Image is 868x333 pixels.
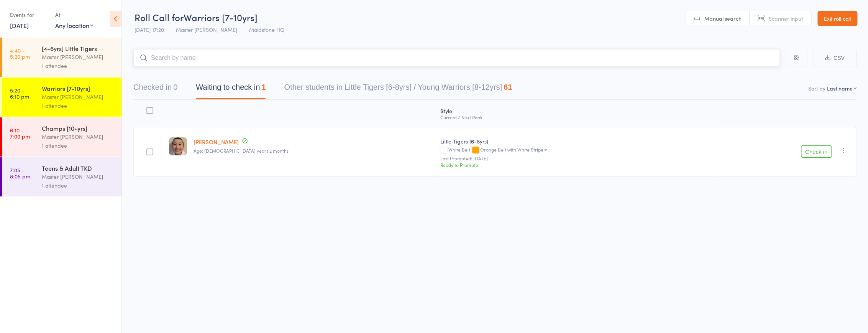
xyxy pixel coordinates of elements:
span: Master [PERSON_NAME] [176,26,237,33]
div: Master [PERSON_NAME] [42,53,115,61]
div: 0 [173,83,177,91]
time: 6:10 - 7:00 pm [10,127,30,139]
button: Check in [801,145,832,158]
span: Roll Call for [135,11,184,23]
label: Sort by [808,84,825,92]
div: 1 [261,83,266,91]
div: Style [437,103,713,124]
a: [DATE] [10,21,29,30]
time: 4:40 - 5:20 pm [10,47,30,59]
span: Age: [DEMOGRAPHIC_DATA] years 2 months [193,147,288,154]
div: 1 attendee [42,141,115,150]
div: Warriors [7-10yrs] [42,84,115,92]
a: Exit roll call [817,11,857,26]
span: Manual search [704,15,742,22]
button: CSV [813,50,857,66]
div: White Belt [440,147,710,153]
a: 7:05 -8:05 pmTeens & Adult TKDMaster [PERSON_NAME]1 attendee [2,157,121,196]
time: 5:20 - 6:10 pm [10,87,29,99]
div: [4-6yrs] Little Tigers [42,44,115,53]
span: [DATE] 17:20 [135,26,164,33]
div: Last name [827,84,853,92]
div: Master [PERSON_NAME] [42,92,115,101]
div: At [55,8,93,21]
div: Champs [10+yrs] [42,124,115,132]
div: Current / Next Rank [440,115,710,120]
a: 4:40 -5:20 pm[4-6yrs] Little TigersMaster [PERSON_NAME]1 attendee [2,38,121,77]
div: Teens & Adult TKD [42,164,115,172]
span: Warriors [7-10yrs] [184,11,258,23]
div: Little Tigers [6-8yrs] [440,137,710,145]
div: 1 attendee [42,61,115,70]
a: 5:20 -6:10 pmWarriors [7-10yrs]Master [PERSON_NAME]1 attendee [2,77,121,117]
div: 1 attendee [42,101,115,110]
span: Maidstone HQ [249,26,284,33]
div: Any location [55,21,93,30]
a: [PERSON_NAME] [193,138,238,146]
div: Ready to Promote [440,162,710,168]
small: Last Promoted: [DATE] [440,156,710,161]
div: Master [PERSON_NAME] [42,132,115,141]
div: Orange Belt with White Stripe [480,147,543,152]
span: Scanner input [769,15,803,22]
a: 6:10 -7:00 pmChamps [10+yrs]Master [PERSON_NAME]1 attendee [2,117,121,157]
input: Search by name [133,49,780,67]
time: 7:05 - 8:05 pm [10,167,30,179]
div: 1 attendee [42,181,115,190]
div: Master [PERSON_NAME] [42,172,115,181]
button: Waiting to check in1 [196,79,266,99]
button: Other students in Little Tigers [6-8yrs] / Young Warriors [8-12yrs]61 [284,79,512,99]
div: Events for [10,8,48,21]
div: 61 [504,83,512,91]
button: Checked in0 [133,79,177,99]
img: image1754896745.png [169,137,187,155]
